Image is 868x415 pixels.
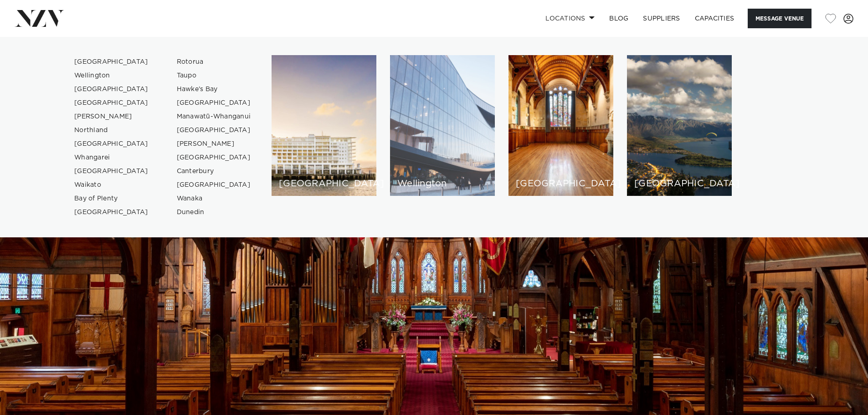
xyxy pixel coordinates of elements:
a: Whangarei [67,151,156,164]
h6: [GEOGRAPHIC_DATA] [634,179,724,189]
a: SUPPLIERS [636,9,687,28]
a: Christchurch venues [GEOGRAPHIC_DATA] [508,55,613,196]
a: Dunedin [169,205,258,219]
img: nzv-logo.png [15,10,64,26]
a: Bay of Plenty [67,192,156,205]
a: BLOG [602,9,636,28]
a: [GEOGRAPHIC_DATA] [169,151,258,164]
a: Manawatū-Whanganui [169,110,258,123]
a: Locations [538,9,602,28]
a: Wellington venues Wellington [390,55,495,196]
h6: [GEOGRAPHIC_DATA] [516,179,606,189]
a: [PERSON_NAME] [169,137,258,151]
a: [PERSON_NAME] [67,110,156,123]
a: Capacities [688,9,742,28]
button: Message Venue [748,9,812,28]
a: [GEOGRAPHIC_DATA] [67,55,156,69]
a: [GEOGRAPHIC_DATA] [67,96,156,110]
a: Rotorua [169,55,258,69]
a: [GEOGRAPHIC_DATA] [169,96,258,110]
a: [GEOGRAPHIC_DATA] [67,164,156,178]
a: Canterbury [169,164,258,178]
a: Northland [67,123,156,137]
a: Hawke's Bay [169,82,258,96]
a: [GEOGRAPHIC_DATA] [169,178,258,192]
h6: [GEOGRAPHIC_DATA] [279,179,369,189]
a: Taupo [169,69,258,82]
a: [GEOGRAPHIC_DATA] [67,82,156,96]
a: Waikato [67,178,156,192]
a: [GEOGRAPHIC_DATA] [67,137,156,151]
a: [GEOGRAPHIC_DATA] [67,205,156,219]
a: [GEOGRAPHIC_DATA] [169,123,258,137]
a: Wellington [67,69,156,82]
h6: Wellington [397,179,488,189]
a: Auckland venues [GEOGRAPHIC_DATA] [272,55,376,196]
a: Wanaka [169,192,258,205]
a: Queenstown venues [GEOGRAPHIC_DATA] [627,55,732,196]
